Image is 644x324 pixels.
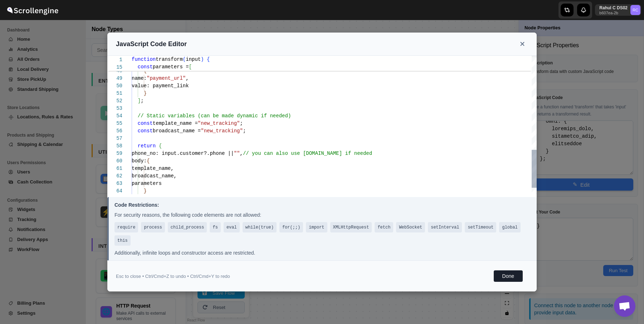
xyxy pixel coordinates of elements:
span: 1 [107,56,122,64]
span: template_name = [153,121,198,126]
span: } [144,188,147,194]
span: "" [234,151,240,156]
code: child_process [171,225,204,230]
span: const [138,64,153,70]
div: 57 [107,135,122,142]
span: [ [189,64,192,70]
code: require [117,225,135,230]
div: 54 [107,112,122,120]
p: Rahul C DS02 [599,5,628,11]
span: 15 [107,64,122,71]
span: { [207,57,210,62]
span: "new_tracking" [198,121,240,126]
span: body: [132,158,147,164]
code: fs [213,225,218,230]
h4: Code Restrictions: [114,201,531,208]
p: For security reasons, the following code elements are not allowed: [114,211,531,219]
span: function [132,57,156,62]
code: XMLHttpRequest [333,225,369,230]
div: 51 [107,90,122,97]
span: "new_tracking" [201,128,243,134]
span: ] [138,98,141,104]
code: WebSocket [399,225,422,230]
span: ( [183,57,186,62]
span: parameters [132,181,162,186]
div: 50 [107,82,122,90]
div: 48 [107,67,122,75]
span: ) [201,57,204,62]
code: setTimeout [468,225,493,230]
span: parameters = [153,64,189,70]
span: Esc to close • Ctrl/Cmd+Z to undo • Ctrl/Cmd+Y to redo [116,274,230,279]
p: Additionally, infinite loops and constructor access are restricted. [114,249,531,256]
span: broadcast_name = [153,128,201,134]
img: ScrollEngine [6,1,59,19]
div: 49 [107,75,122,82]
span: { [147,158,150,164]
div: 64 [107,187,122,195]
div: 56 [107,127,122,135]
span: broadcast_name, [132,173,177,179]
span: , [186,75,189,81]
code: global [502,225,517,230]
code: import [309,225,324,230]
span: phone_no: input.customer?.phone || [132,151,234,156]
code: while(true) [245,225,274,230]
button: User menu [595,4,641,16]
code: eval [226,225,237,230]
div: 62 [107,172,122,180]
code: fetch [377,225,390,230]
div: 52 [107,97,122,105]
span: name: [132,75,147,81]
span: Rahul C DS02 [630,5,640,15]
code: setInterval [431,225,459,230]
span: const [138,128,153,134]
button: Done [494,270,523,282]
h3: JavaScript Code Editor [116,40,187,48]
span: template_name, [132,166,174,171]
span: return [138,143,156,149]
span: const [138,121,153,126]
span: ; [240,121,243,126]
div: 53 [107,105,122,112]
span: // Static variables (can be made dynamic if needed [138,113,288,119]
div: 59 [107,150,122,157]
div: 63 [107,180,122,187]
div: 61 [107,165,122,172]
div: 60 [107,157,122,165]
text: RC [633,8,638,12]
span: "payment_url" [147,75,186,81]
code: this [117,238,128,243]
span: } [144,90,147,96]
span: // you can also use [DOMAIN_NAME] if needed [243,151,372,156]
span: , [240,151,243,156]
p: b607ea-2b [599,11,628,15]
span: input [186,57,201,62]
span: ; [243,128,246,134]
span: { [144,68,147,74]
span: value: payment_link [132,83,189,89]
code: process [144,225,162,230]
div: 55 [107,120,122,127]
div: 58 [107,142,122,150]
span: transform [156,57,183,62]
span: { [159,143,162,149]
span: ) [288,113,291,119]
span: ; [141,98,143,104]
div: Open chat [614,295,635,317]
code: for(;;) [282,225,300,230]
